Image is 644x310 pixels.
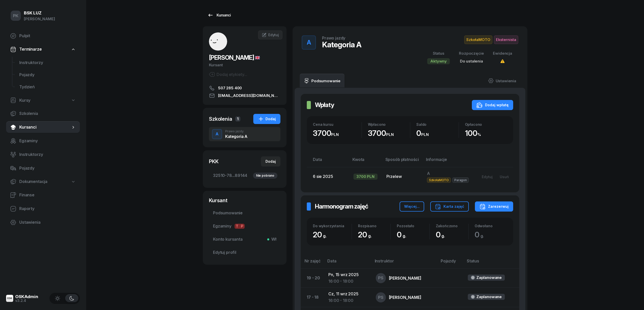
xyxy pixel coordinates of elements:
[368,129,410,138] div: 3700
[358,230,374,239] span: 20
[24,16,55,22] div: [PERSON_NAME]
[19,97,30,104] span: Kursy
[301,288,324,307] td: 17 - 18
[427,50,450,57] div: Status
[464,258,519,268] th: Status
[494,35,518,44] span: Eksternista
[6,30,80,42] a: Pulpit
[19,178,47,185] span: Dokumentacja
[213,130,221,138] div: A
[19,59,76,66] span: Instruktorzy
[19,192,76,198] span: Finanse
[436,224,468,228] div: Zakończono
[209,197,280,204] div: Kursant
[328,278,367,285] div: 16:00 - 18:00
[459,50,484,57] div: Rozpoczęcie
[368,122,410,127] div: Wpłacono
[253,114,280,124] button: Dodaj
[372,258,438,268] th: Instruktor
[209,127,280,141] button: APrawo jazdyKategoria A
[382,156,423,167] th: Sposób płatności
[386,173,419,180] div: Przelew
[253,173,277,179] div: Nie pobrano
[212,129,222,139] button: A
[482,175,493,179] div: Edytuj
[427,58,450,64] div: Aktywny
[6,189,80,201] a: Finanse
[209,233,280,245] a: Konto kursantaWł
[6,44,80,55] a: Terminarze
[6,295,13,302] img: logo-xs@2x.png
[324,288,371,307] td: Cz, 11 wrz 2025
[322,36,345,40] div: Prawo jazdy
[209,207,280,219] a: Podsumowanie
[301,258,324,268] th: Nr zajęć
[209,220,280,232] a: EgzaminyTP
[19,151,76,158] span: Instruktorzy
[313,224,352,228] div: Do wykorzystania
[209,71,247,77] button: Dodaj etykiety...
[500,175,509,179] div: Usuń
[496,173,512,181] button: Usuń
[19,84,76,90] span: Tydzień
[15,81,80,93] a: Tydzień
[404,203,420,210] div: Więcej...
[427,171,430,176] span: A
[477,132,481,137] small: %
[416,122,459,127] div: Saldo
[464,35,492,44] span: SzkołaMOTO
[15,295,38,299] div: OSKAdmin
[213,223,276,230] span: Egzaminy
[6,108,80,120] a: Szkolenia
[19,205,76,212] span: Raporty
[427,177,451,183] span: SzkołaMOTO
[6,95,80,106] a: Kursy
[19,46,42,53] span: Terminarze
[475,224,507,228] div: Odwołano
[213,210,276,216] span: Podsumowanie
[13,14,19,18] span: PK
[218,93,280,99] span: [EMAIL_ADDRESS][DOMAIN_NAME]
[24,11,55,15] div: BSK LUZ
[435,203,464,210] div: Karta zajęć
[389,295,421,299] div: [PERSON_NAME]
[6,135,80,147] a: Egzaminy
[209,115,232,122] div: Szkolenia
[15,69,80,81] a: Pojazdy
[464,35,518,44] button: SzkołaMOTOEksternista
[438,258,464,268] th: Pojazdy
[331,132,339,137] small: PLN
[430,201,469,212] button: Karta zajęć
[378,295,384,300] span: PS
[258,30,282,39] a: Edytuj
[368,233,372,238] small: g.
[261,156,280,167] button: Dodaj
[19,138,76,144] span: Egzaminy
[307,156,349,167] th: Data
[19,219,76,226] span: Ustawienia
[6,162,80,174] a: Pojazdy
[218,85,242,91] span: 507 285 400
[209,93,280,99] a: [EMAIL_ADDRESS][DOMAIN_NAME]
[436,230,448,239] span: 0
[209,62,280,68] div: Kursant
[15,299,38,302] div: v3.2.4
[313,174,333,179] span: 6 sie 2025
[300,74,345,88] a: Podsumowanie
[209,246,280,259] a: Edytuj profil
[207,12,231,18] div: Kursanci
[484,74,520,88] a: Ustawienia
[378,276,384,280] span: PS
[6,176,80,188] a: Dokumentacja
[460,59,483,64] span: Do ustalenia
[301,268,324,288] td: 19 - 20
[235,116,240,121] span: 1
[6,121,80,133] a: Kursanci
[475,230,487,239] span: 0
[478,173,496,181] button: Edytuj
[240,224,245,229] span: P
[353,174,378,180] div: 3700 PLN
[358,224,390,228] div: Rozpisano
[386,132,394,137] small: PLN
